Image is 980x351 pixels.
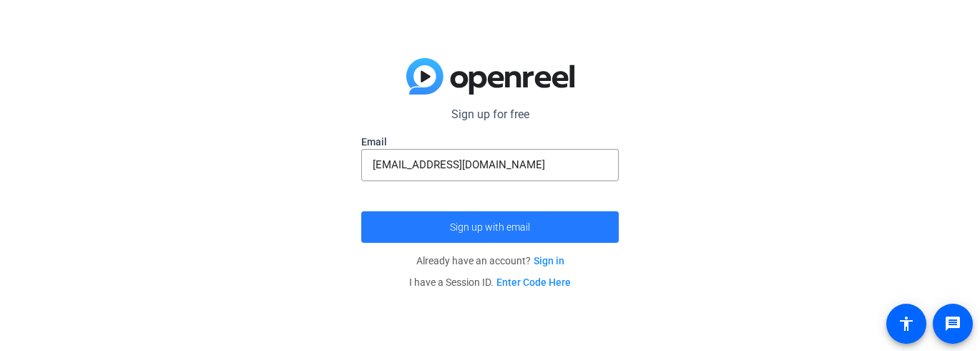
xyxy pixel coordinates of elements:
[406,58,574,95] img: blue-gradient.svg
[534,255,564,266] a: Sign in
[361,106,619,123] p: Sign up for free
[361,211,619,243] button: Sign up with email
[361,135,619,149] label: Email
[898,315,915,332] mat-icon: accessibility
[373,156,607,173] input: Enter Email Address
[944,315,961,332] mat-icon: message
[416,255,564,266] span: Already have an account?
[496,277,571,288] a: Enter Code Here
[409,277,571,288] span: I have a Session ID.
